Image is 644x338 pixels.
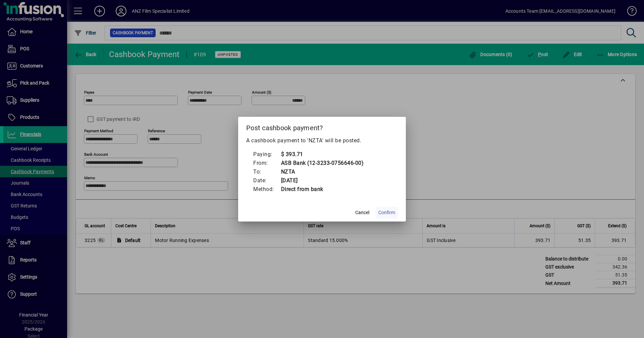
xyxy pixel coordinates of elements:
td: Paying: [253,150,281,159]
td: Date: [253,176,281,185]
td: Direct from bank [281,185,364,194]
td: NZTA [281,167,364,176]
button: Cancel [352,207,373,219]
span: Cancel [355,209,369,216]
td: From: [253,159,281,167]
span: Confirm [378,209,395,216]
td: To: [253,167,281,176]
td: $ 393.71 [281,150,364,159]
h2: Post cashbook payment? [238,117,406,136]
button: Confirm [376,207,398,219]
td: ASB Bank (12-3233-0756646-00) [281,159,364,167]
td: Method: [253,185,281,194]
td: [DATE] [281,176,364,185]
p: A cashbook payment to 'NZTA' will be posted. [246,137,398,145]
